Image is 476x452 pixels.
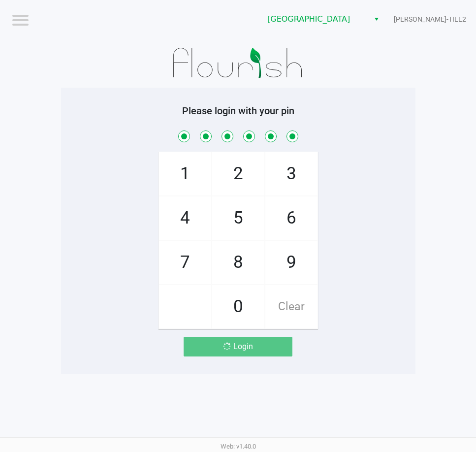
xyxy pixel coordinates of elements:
span: 3 [265,152,317,195]
span: 9 [265,241,317,284]
span: Clear [265,285,317,328]
span: 2 [212,152,264,195]
span: 8 [212,241,264,284]
span: 7 [159,241,211,284]
span: 1 [159,152,211,195]
span: [GEOGRAPHIC_DATA] [267,13,363,25]
span: 0 [212,285,264,328]
h5: Please login with your pin [68,105,408,117]
span: [PERSON_NAME]-TILL2 [394,14,466,25]
span: 4 [159,196,211,240]
span: 6 [265,196,317,240]
span: Web: v1.40.0 [221,443,256,450]
button: Select [369,10,383,28]
span: 5 [212,196,264,240]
